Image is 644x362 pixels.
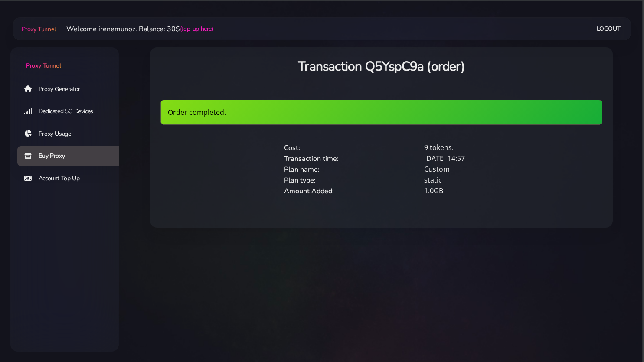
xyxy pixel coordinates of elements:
span: Plan type: [284,176,316,185]
a: Logout [597,21,621,37]
span: Proxy Tunnel [22,25,56,33]
div: 1.0GB [419,186,559,196]
a: (top-up here) [180,24,213,33]
div: Custom [419,164,559,175]
a: Dedicated 5G Devices [17,101,126,121]
span: Cost: [284,143,300,153]
a: Proxy Usage [17,124,126,144]
span: Transaction time: [284,154,339,163]
a: Proxy Tunnel [10,47,119,70]
span: Proxy Tunnel [26,62,61,70]
span: Plan name: [284,165,320,174]
a: Proxy Generator [17,79,126,99]
h3: Transaction Q5YspC9a (order) [160,58,602,75]
div: 9 tokens. [419,142,559,153]
a: Account Top Up [17,169,126,189]
div: static [419,175,559,186]
span: Amount Added: [284,186,334,196]
div: Order completed. [160,100,602,125]
li: Welcome irenemunoz. Balance: 30$ [56,24,213,34]
a: Buy Proxy [17,146,126,166]
a: Proxy Tunnel [20,22,56,36]
iframe: Webchat Widget [594,312,633,351]
div: [DATE] 14:57 [419,153,559,164]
